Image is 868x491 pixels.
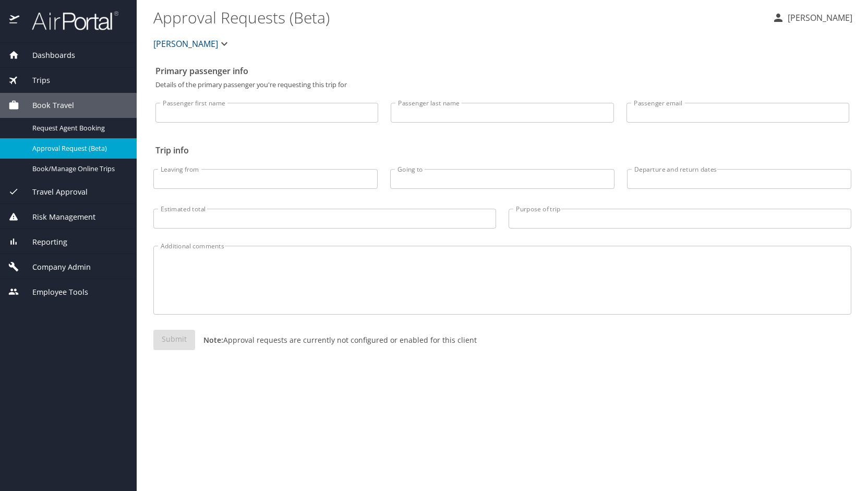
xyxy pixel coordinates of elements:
p: [PERSON_NAME] [785,11,852,24]
span: Dashboards [19,50,75,61]
h1: Approval Requests (Beta) [153,1,764,33]
span: Request Agent Booking [32,123,124,133]
button: [PERSON_NAME] [768,8,857,27]
h2: Trip info [155,142,849,159]
h2: Primary passenger info [155,63,849,79]
p: Details of the primary passenger you're requesting this trip for [155,81,849,88]
span: Risk Management [19,211,95,223]
button: [PERSON_NAME] [149,33,235,54]
img: icon-airportal.png [9,10,20,31]
strong: Note: [203,335,223,345]
span: Company Admin [19,261,91,273]
span: Trips [19,75,50,86]
span: Book Travel [19,100,74,111]
p: Approval requests are currently not configured or enabled for this client [195,334,477,345]
span: Employee Tools [19,286,88,298]
span: [PERSON_NAME] [153,37,218,51]
span: Approval Request (Beta) [32,143,124,153]
span: Travel Approval [19,186,88,198]
img: airportal-logo.png [20,10,118,31]
span: Reporting [19,236,67,248]
span: Book/Manage Online Trips [32,164,124,174]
